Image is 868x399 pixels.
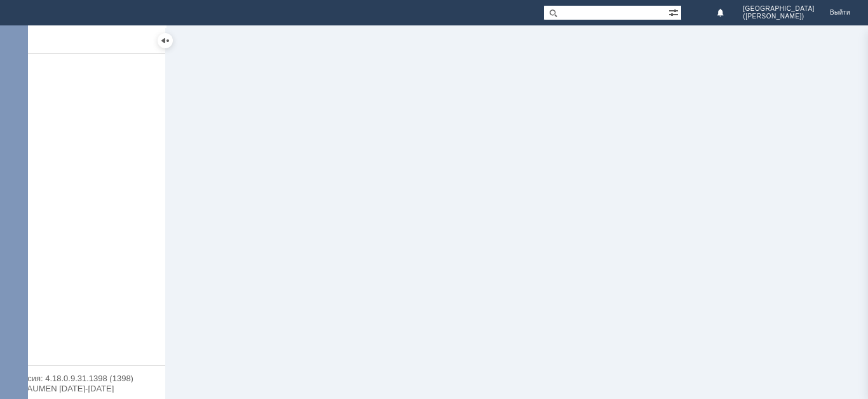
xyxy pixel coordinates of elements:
span: ([PERSON_NAME]) [743,13,804,20]
div: © NAUMEN [DATE]-[DATE] [13,384,153,393]
div: Скрыть меню [158,33,173,48]
span: Расширенный поиск [668,6,681,18]
span: [GEOGRAPHIC_DATA] [743,5,815,13]
div: Версия: 4.18.0.9.31.1398 (1398) [13,374,153,382]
